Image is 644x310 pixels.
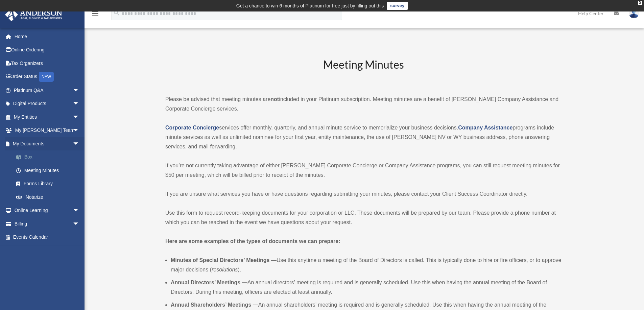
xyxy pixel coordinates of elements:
a: Box [9,150,90,164]
span: arrow_drop_down [73,110,86,124]
b: Annual Directors’ Meetings — [171,280,247,285]
a: Company Assistance [458,125,512,130]
b: Annual Shareholders’ Meetings — [171,302,258,308]
a: Corporate Concierge [165,125,219,130]
i: menu [91,9,99,18]
a: Online Learningarrow_drop_down [5,204,90,217]
p: Use this form to request record-keeping documents for your corporation or LLC. These documents wi... [165,208,562,227]
p: If you are unsure what services you have or have questions regarding submitting your minutes, ple... [165,189,562,199]
a: Digital Productsarrow_drop_down [5,97,90,111]
a: Home [5,30,90,43]
strong: not [270,96,279,102]
a: Forms Library [9,177,90,191]
a: My Entitiesarrow_drop_down [5,110,90,124]
a: Billingarrow_drop_down [5,217,90,231]
a: My Documentsarrow_drop_down [5,137,90,150]
a: Order StatusNEW [5,70,90,84]
a: Tax Organizers [5,56,90,70]
p: If you’re not currently taking advantage of either [PERSON_NAME] Corporate Concierge or Company A... [165,161,562,180]
span: arrow_drop_down [73,137,86,151]
li: Use this anytime a meeting of the Board of Directors is called. This is typically done to hire or... [171,256,562,275]
p: Please be advised that meeting minutes are included in your Platinum subscription. Meeting minute... [165,95,562,114]
p: services offer monthly, quarterly, and annual minute service to memorialize your business decisio... [165,123,562,151]
a: My [PERSON_NAME] Teamarrow_drop_down [5,124,90,137]
span: arrow_drop_down [73,124,86,138]
a: survey [387,2,408,10]
img: Anderson Advisors Platinum Portal [3,8,64,21]
li: An annual directors’ meeting is required and is generally scheduled. Use this when having the ann... [171,278,562,297]
a: Platinum Q&Aarrow_drop_down [5,84,90,97]
a: Events Calendar [5,231,90,244]
span: arrow_drop_down [73,217,86,231]
div: close [638,1,642,5]
a: Notarize [9,190,90,204]
h2: Meeting Minutes [165,57,562,85]
b: Minutes of Special Directors’ Meetings — [171,257,277,263]
div: NEW [39,72,54,82]
div: Get a chance to win 6 months of Platinum for free just by filling out this [236,2,384,10]
a: menu [91,12,99,18]
a: Online Ordering [5,43,90,57]
strong: Here are some examples of the types of documents we can prepare: [165,238,340,244]
span: arrow_drop_down [73,204,86,218]
img: User Pic [629,8,639,18]
i: search [113,9,120,17]
a: Meeting Minutes [9,164,86,177]
span: arrow_drop_down [73,97,86,111]
span: arrow_drop_down [73,84,86,97]
em: resolutions [212,267,238,272]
